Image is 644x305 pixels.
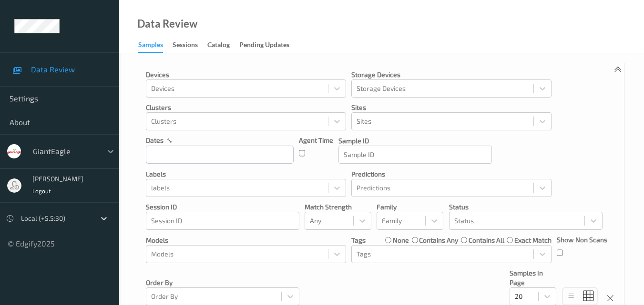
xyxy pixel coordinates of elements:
p: Status [449,202,603,212]
p: Family [377,202,443,212]
a: Samples [138,39,173,53]
div: Catalog [207,40,230,52]
p: Order By [146,278,299,287]
p: Predictions [351,169,552,179]
a: Sessions [173,39,207,52]
p: Agent Time [299,136,333,145]
p: Match Strength [305,202,371,212]
p: Models [146,236,346,245]
a: Pending Updates [239,39,299,52]
p: Show Non Scans [557,235,607,245]
div: Data Review [137,19,197,29]
p: Storage Devices [351,70,552,79]
p: Session ID [146,202,299,212]
a: Catalog [207,39,239,52]
div: Sessions [173,40,198,52]
p: Clusters [146,103,346,112]
label: none [393,236,409,245]
p: dates [146,136,164,145]
label: exact match [514,236,552,245]
p: labels [146,169,346,179]
p: Sites [351,103,552,112]
div: Samples [138,40,163,53]
p: Sample ID [338,136,492,146]
p: Devices [146,70,346,79]
label: contains all [469,236,504,245]
p: Samples In Page [510,268,556,287]
p: Tags [351,236,366,245]
label: contains any [419,236,458,245]
div: Pending Updates [239,40,289,52]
